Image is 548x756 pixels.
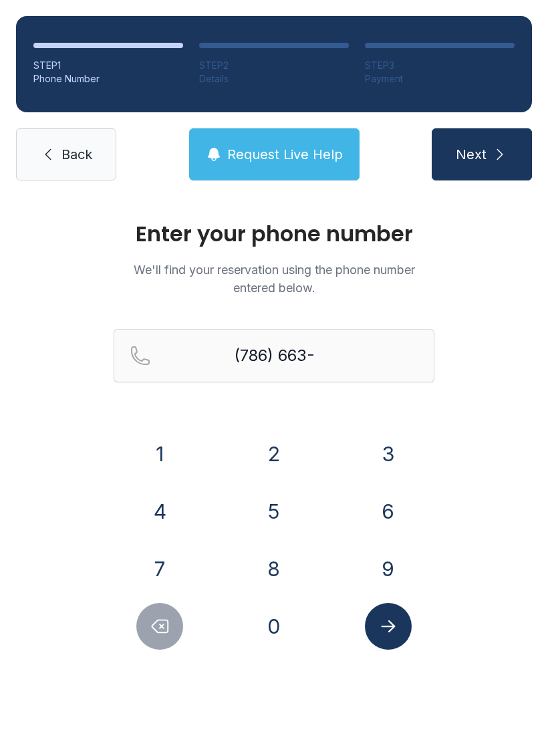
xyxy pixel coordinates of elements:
button: 8 [251,545,297,592]
button: 3 [365,430,412,477]
button: 7 [136,545,183,592]
p: We'll find your reservation using the phone number entered below. [114,261,434,297]
button: 6 [365,488,412,535]
input: Reservation phone number [114,329,434,382]
button: Delete number [136,603,183,650]
span: Next [456,145,487,164]
button: 4 [136,488,183,535]
button: 2 [251,430,297,477]
div: Details [199,72,349,86]
div: Payment [365,72,515,86]
span: Back [61,145,92,164]
div: STEP 1 [33,59,183,72]
div: Phone Number [33,72,183,86]
button: 5 [251,488,297,535]
button: 0 [251,603,297,650]
button: 1 [136,430,183,477]
button: Submit lookup form [365,603,412,650]
div: STEP 3 [365,59,515,72]
div: STEP 2 [199,59,349,72]
h1: Enter your phone number [114,223,434,245]
span: Request Live Help [227,145,343,164]
button: 9 [365,545,412,592]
